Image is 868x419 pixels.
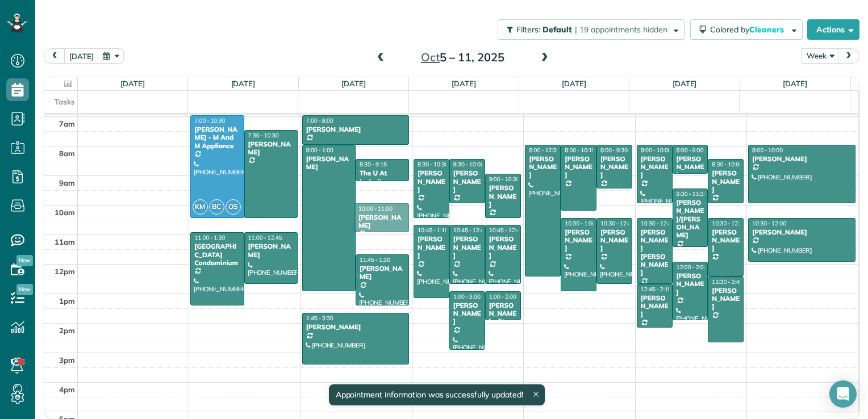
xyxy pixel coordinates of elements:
button: next [838,48,859,64]
h2: 5 – 11, 2025 [391,51,533,64]
div: [PERSON_NAME] [528,155,557,179]
div: [PERSON_NAME] [453,301,482,326]
div: [PERSON_NAME] [453,235,482,259]
span: New [16,284,33,295]
div: [PERSON_NAME] [306,323,406,331]
span: 8:00 - 12:30 [529,146,560,154]
div: The U At Ledroit [359,169,406,186]
span: 1:00 - 2:00 [489,293,516,300]
a: [DATE] [673,79,697,88]
div: [PERSON_NAME] [676,155,705,179]
span: 8:00 - 9:00 [677,146,704,154]
div: [PERSON_NAME] [600,228,629,253]
a: [DATE] [452,79,476,88]
a: [DATE] [783,79,807,88]
button: prev [44,48,65,64]
span: Colored by [710,24,788,35]
span: 2pm [59,326,75,335]
div: [PERSON_NAME] [640,294,669,319]
div: [PERSON_NAME] [564,228,593,253]
span: 8:30 - 10:30 [418,161,448,168]
span: 9:30 - 11:30 [677,190,707,198]
button: Colored byCleaners [690,19,803,40]
span: 11am [55,237,75,246]
button: Actions [807,19,859,40]
a: [DATE] [341,79,366,88]
span: Oct [421,50,440,64]
span: OS [226,199,241,215]
div: [PERSON_NAME] [358,213,406,230]
button: Filters: Default | 19 appointments hidden [498,19,685,40]
a: [DATE] [231,79,256,88]
div: [PERSON_NAME] [359,265,406,281]
span: 8am [59,149,75,158]
span: 10:30 - 12:45 [641,220,675,227]
span: 10:45 - 12:45 [453,227,487,234]
span: Tasks [55,97,75,106]
span: 1pm [59,296,75,305]
span: | 19 appointments hidden [575,24,667,35]
span: 12:30 - 2:45 [712,278,742,286]
div: [PERSON_NAME] [752,155,852,163]
span: 10:30 - 12:00 [752,220,786,227]
div: [PERSON_NAME] [453,169,482,194]
span: 8:30 - 10:00 [453,161,484,168]
div: [PERSON_NAME] [306,125,406,133]
span: 8:30 - 10:00 [712,161,742,168]
button: Week [802,48,839,64]
span: 7:00 - 8:00 [306,117,333,124]
div: [PERSON_NAME] [564,155,593,179]
span: 8:00 - 10:00 [752,146,783,154]
span: 9:00 - 10:30 [489,175,520,183]
span: 10:45 - 1:15 [418,227,448,234]
span: 7am [59,119,75,128]
div: [PERSON_NAME] [PERSON_NAME] [640,228,669,277]
span: 10am [55,208,75,217]
span: 11:00 - 1:30 [194,234,225,241]
span: 8:00 - 10:00 [641,146,671,154]
span: 10:45 - 12:45 [489,227,523,234]
span: 10:30 - 12:30 [712,220,746,227]
div: [PERSON_NAME] [752,228,852,236]
span: 1:45 - 3:30 [306,315,333,322]
span: 10:00 - 11:00 [358,205,393,212]
div: [PERSON_NAME] [600,155,629,179]
span: 11:45 - 1:30 [360,256,390,263]
span: Cleaners [749,24,786,35]
div: [PERSON_NAME] [417,169,446,194]
div: [PERSON_NAME] [676,272,705,296]
div: Appointment information was successfully updated! [328,384,544,405]
span: 10:30 - 1:00 [565,220,595,227]
div: [PERSON_NAME] [417,235,446,259]
span: 12pm [55,267,75,276]
span: 7:00 - 10:30 [194,117,225,124]
a: [DATE] [120,79,145,88]
span: Default [542,24,573,35]
span: 9am [59,178,75,187]
span: Filters: [516,24,540,35]
div: Open Intercom Messenger [829,380,857,408]
div: [PERSON_NAME] [711,228,740,253]
span: New [16,255,33,266]
div: [PERSON_NAME] [248,140,294,157]
span: 12:45 - 2:15 [641,286,671,293]
span: BC [209,199,224,215]
span: 8:00 - 1:00 [306,146,333,154]
span: 12:00 - 2:00 [677,263,707,271]
span: 4pm [59,385,75,394]
a: [DATE] [562,79,586,88]
span: 7:30 - 10:30 [248,132,279,139]
span: 1:00 - 3:00 [453,293,481,300]
span: 11:00 - 12:45 [248,234,282,241]
span: 8:30 - 9:15 [360,161,387,168]
div: [PERSON_NAME] [248,242,294,259]
div: [PERSON_NAME] [489,235,518,259]
button: [DATE] [64,48,99,64]
span: 3pm [59,355,75,364]
div: [PERSON_NAME] [489,184,518,208]
div: [GEOGRAPHIC_DATA] Condominium [194,242,240,267]
div: [PERSON_NAME] [306,155,352,171]
div: [PERSON_NAME] - M And M Appliance [194,125,240,150]
span: 8:00 - 10:15 [565,146,595,154]
div: [PERSON_NAME] [640,155,669,179]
